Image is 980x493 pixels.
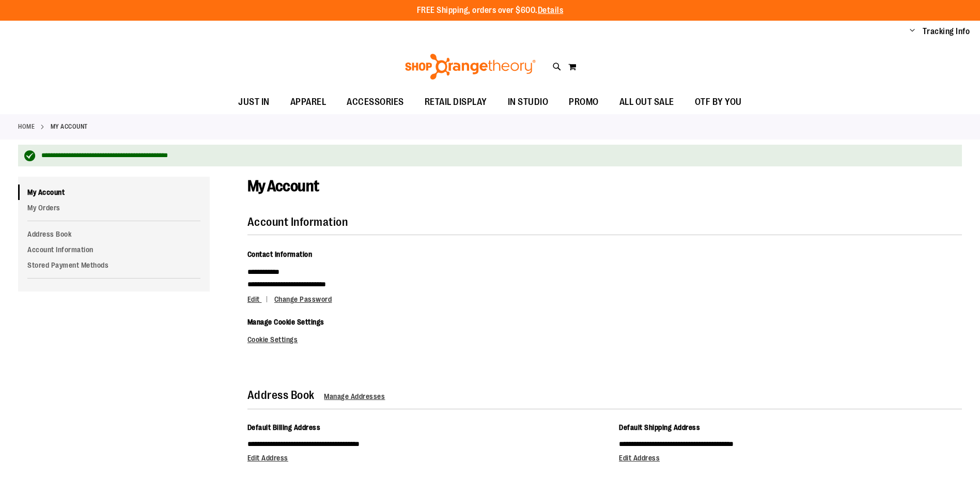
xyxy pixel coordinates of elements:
[18,184,210,200] a: My Account
[247,335,298,344] a: Cookie Settings
[247,389,315,402] strong: Address Book
[51,122,88,131] strong: My Account
[508,90,549,114] span: IN STUDIO
[18,242,210,257] a: Account Information
[247,295,260,303] span: Edit
[417,5,564,17] p: FREE Shipping, orders over $600.
[347,90,404,114] span: ACCESSORIES
[619,90,674,114] span: ALL OUT SALE
[18,200,210,215] a: My Orders
[619,454,660,462] a: Edit Address
[247,318,324,326] span: Manage Cookie Settings
[324,392,385,400] a: Manage Addresses
[18,226,210,242] a: Address Book
[247,423,321,432] span: Default Billing Address
[18,257,210,273] a: Stored Payment Methods
[910,26,915,37] button: Account menu
[247,215,348,228] strong: Account Information
[923,26,970,37] a: Tracking Info
[18,122,35,131] a: Home
[538,6,564,15] a: Details
[403,54,537,80] img: Shop Orangetheory
[619,423,700,432] span: Default Shipping Address
[695,90,742,114] span: OTF BY YOU
[247,295,273,303] a: Edit
[274,295,332,303] a: Change Password
[247,454,288,462] a: Edit Address
[569,90,599,114] span: PROMO
[425,90,487,114] span: RETAIL DISPLAY
[290,90,326,114] span: APPAREL
[238,90,270,114] span: JUST IN
[247,250,313,258] span: Contact Information
[247,177,319,195] span: My Account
